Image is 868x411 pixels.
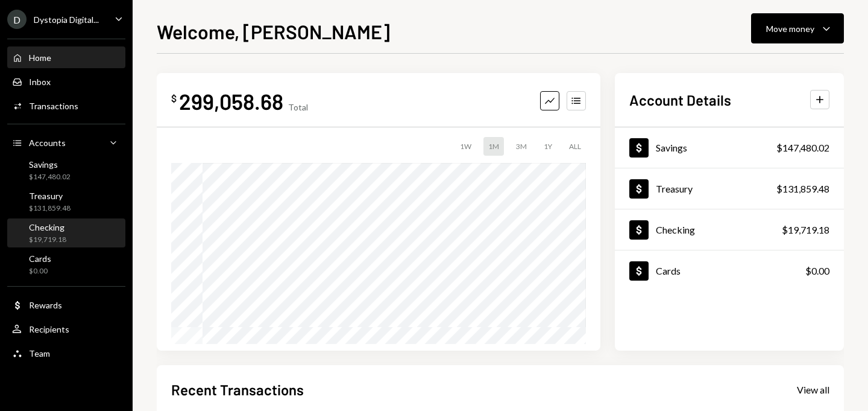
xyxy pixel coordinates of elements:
div: $131,859.48 [776,182,829,196]
a: View all [797,383,829,396]
div: Checking [29,222,66,232]
a: Checking$19,719.18 [615,209,844,250]
a: Treasury$131,859.48 [7,187,125,216]
div: $147,480.02 [29,172,71,182]
div: View all [797,384,829,396]
div: $0.00 [29,266,51,276]
div: 3M [511,137,532,156]
div: 1Y [539,137,557,156]
div: 1W [455,137,476,156]
div: ALL [564,137,586,156]
h2: Recent Transactions [171,380,304,400]
div: Treasury [656,183,693,194]
div: Checking [656,224,695,235]
a: Recipients [7,318,125,340]
h1: Welcome, [PERSON_NAME] [157,19,390,43]
div: $0.00 [805,264,829,278]
div: Inbox [29,77,51,87]
div: $ [171,92,177,104]
div: $19,719.18 [782,223,829,237]
div: Accounts [29,138,66,148]
div: D [7,10,27,29]
div: Cards [29,253,51,264]
a: Rewards [7,294,125,316]
a: Home [7,46,125,68]
div: $131,859.48 [29,203,71,214]
div: Savings [29,159,71,170]
a: Savings$147,480.02 [7,156,125,185]
a: Treasury$131,859.48 [615,168,844,209]
div: Total [288,102,308,112]
div: Move money [766,22,814,35]
div: Home [29,53,51,63]
div: Dystopia Digital... [34,14,99,25]
div: 1M [483,137,504,156]
a: Team [7,342,125,364]
div: Recipients [29,324,69,334]
div: Treasury [29,191,71,201]
div: $147,480.02 [776,141,829,155]
div: Team [29,348,50,358]
a: Cards$0.00 [7,250,125,279]
a: Checking$19,719.18 [7,218,125,247]
a: Savings$147,480.02 [615,127,844,168]
a: Cards$0.00 [615,250,844,291]
div: $19,719.18 [29,235,66,245]
a: Accounts [7,132,125,153]
a: Inbox [7,71,125,92]
button: Move money [751,13,844,43]
a: Transactions [7,95,125,116]
div: Cards [656,265,681,276]
div: 299,058.68 [179,88,283,115]
div: Savings [656,142,687,153]
div: Transactions [29,101,78,111]
h2: Account Details [629,90,731,110]
div: Rewards [29,300,62,310]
